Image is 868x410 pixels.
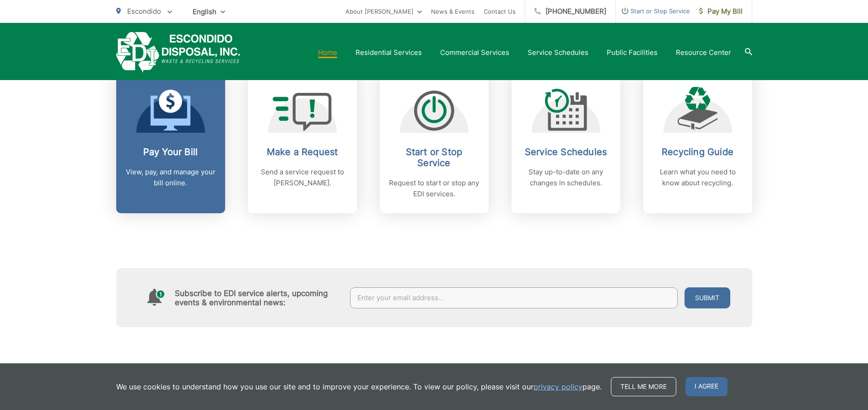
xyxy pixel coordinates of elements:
[389,146,480,168] h2: Start or Stop Service
[643,73,752,213] a: Recycling Guide Learn what you need to know about recycling.
[175,289,341,307] h4: Subscribe to EDI service alerts, upcoming events & environmental news:
[116,73,225,213] a: Pay Your Bill View, pay, and manage your bill online.
[440,47,509,58] a: Commercial Services
[512,73,620,213] a: Service Schedules Stay up-to-date on any changes in schedules.
[607,47,658,58] a: Public Facilities
[257,167,348,189] p: Send a service request to [PERSON_NAME].
[484,6,516,17] a: Contact Us
[389,178,480,200] p: Request to start or stop any EDI services.
[248,73,357,213] a: Make a Request Send a service request to [PERSON_NAME].
[127,7,161,16] span: Escondido
[528,47,588,58] a: Service Schedules
[534,381,582,392] a: privacy policy
[685,377,728,396] span: I agree
[116,381,602,392] p: We use cookies to understand how you use our site and to improve your experience. To view our pol...
[652,167,743,189] p: Learn what you need to know about recycling.
[652,146,743,157] h2: Recycling Guide
[611,377,676,396] a: Tell me more
[685,287,730,308] button: Submit
[125,146,216,157] h2: Pay Your Bill
[318,47,337,58] a: Home
[431,6,474,17] a: News & Events
[186,4,232,20] span: English
[350,287,678,308] input: Enter your email address...
[521,146,611,157] h2: Service Schedules
[521,167,611,189] p: Stay up-to-date on any changes in schedules.
[699,6,743,17] span: Pay My Bill
[356,47,422,58] a: Residential Services
[345,6,422,17] a: About [PERSON_NAME]
[116,32,240,73] a: EDCD logo. Return to the homepage.
[125,167,216,189] p: View, pay, and manage your bill online.
[257,146,348,157] h2: Make a Request
[676,47,731,58] a: Resource Center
